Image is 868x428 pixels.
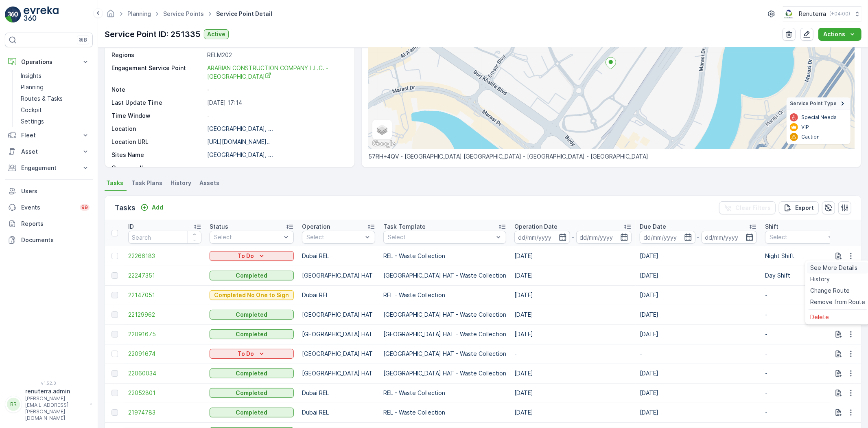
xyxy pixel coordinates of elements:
button: Engagement [5,160,93,176]
td: [DATE] [636,383,761,403]
a: Events99 [5,199,93,216]
p: Renuterra [799,10,826,18]
p: Operation [302,223,330,231]
div: Toggle Row Selected [112,253,118,259]
p: Fleet [21,131,77,139]
td: [DATE] [636,364,761,383]
p: Last Update Time [112,99,204,107]
p: - [207,164,346,172]
a: Layers [373,121,391,139]
img: Screenshot_2024-07-26_at_13.33.01.png [783,9,796,18]
span: History [171,179,191,187]
p: Dubai REL [302,252,375,260]
p: Select [306,233,363,241]
span: ARABIAN CONSTRUCTION COMPANY L.L.C. - [GEOGRAPHIC_DATA] [207,64,330,80]
div: Toggle Row Selected [112,409,118,416]
button: Asset [5,143,93,160]
p: Service Point ID: 251335 [105,28,201,40]
p: Select [770,233,826,241]
button: Active [204,29,229,39]
p: Actions [823,30,845,38]
button: Add [137,203,166,212]
p: [GEOGRAPHIC_DATA] HAT - Waste Collection [383,350,506,358]
td: [DATE] [510,246,636,266]
td: [DATE] [510,403,636,422]
td: [DATE] [510,266,636,285]
p: Add [152,203,163,212]
a: Planning [17,82,93,93]
p: Reports [21,220,90,228]
p: Status [210,223,228,231]
button: RRrenuterra.admin[PERSON_NAME][EMAIL_ADDRESS][PERSON_NAME][DOMAIN_NAME] [5,387,93,421]
a: Documents [5,232,93,248]
span: Change Route [810,287,850,295]
a: 22247351 [128,271,201,280]
td: - [510,344,636,364]
p: Dubai REL [302,291,375,299]
a: ARABIAN CONSTRUCTION COMPANY L.L.C. - Baccarat Hotel & Residences [207,64,346,81]
p: Cockpit [21,106,42,114]
p: Regions [112,51,204,59]
p: 99 [81,204,88,211]
button: To Do [210,349,294,359]
span: See More Details [810,264,857,272]
p: - [765,408,838,417]
p: Events [21,203,75,212]
p: Note [112,86,204,94]
span: Remove from Route [810,298,865,306]
input: dd/mm/yyyy [514,231,570,244]
a: 22052801 [128,389,201,397]
p: Dubai REL [302,389,375,397]
a: Reports [5,216,93,232]
p: To Do [238,350,254,358]
a: 22266183 [128,252,201,260]
p: Completed [236,330,268,338]
p: Settings [21,117,44,126]
p: Select [388,233,494,241]
p: Caution [801,134,820,140]
button: Operations [5,54,93,70]
p: Completed No One to Sign [214,291,289,299]
p: Special Needs [801,114,837,121]
img: Google [370,139,397,149]
p: Company Name [112,164,204,172]
div: Toggle Row Selected [112,311,118,318]
div: RR [7,398,20,411]
p: - [207,86,346,94]
p: [GEOGRAPHIC_DATA] HAT - Waste Collection [383,311,506,319]
td: [DATE] [510,324,636,344]
p: Task Template [383,223,426,231]
p: - [765,369,838,377]
p: Operations [21,58,77,66]
td: [DATE] [636,305,761,324]
button: Fleet [5,127,93,143]
p: Completed [236,369,268,377]
button: Renuterra(+04:00) [783,7,861,21]
div: Toggle Row Selected [112,351,118,357]
a: 21974783 [128,408,201,417]
input: dd/mm/yyyy [702,231,757,244]
p: Location URL [112,138,204,146]
p: Clear Filters [735,204,771,212]
p: Documents [21,236,90,244]
td: [DATE] [636,266,761,285]
button: To Do [210,251,294,261]
p: Insights [21,72,42,80]
p: [GEOGRAPHIC_DATA] HAT [302,271,375,280]
p: ⌘B [79,37,87,43]
p: [GEOGRAPHIC_DATA] HAT [302,311,375,319]
a: 22060034 [128,369,201,377]
p: REL - Waste Collection [383,389,506,397]
p: - [765,311,838,319]
p: Routes & Tasks [21,95,63,103]
span: Service Point Detail [214,10,274,18]
button: Completed [210,408,294,417]
input: Search [128,231,201,244]
td: - [636,344,761,364]
button: Clear Filters [719,201,776,214]
td: [DATE] [510,383,636,403]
